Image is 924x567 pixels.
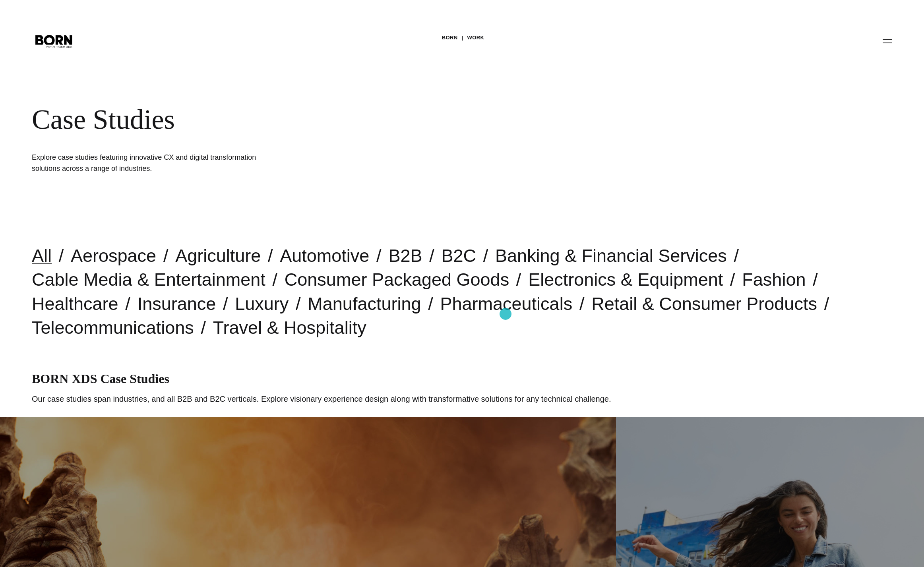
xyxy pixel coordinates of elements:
[32,103,485,136] div: Case Studies
[591,294,817,314] a: Retail & Consumer Products
[440,294,573,314] a: Pharmaceuticals
[280,246,369,266] a: Automotive
[441,246,476,266] a: B2C
[308,294,421,314] a: Manufacturing
[285,269,509,290] a: Consumer Packaged Goods
[742,269,806,290] a: Fashion
[388,246,422,266] a: B2B
[32,294,118,314] a: Healthcare
[235,294,289,314] a: Luxury
[495,246,727,266] a: Banking & Financial Services
[32,317,194,338] a: Telecommunications
[467,32,484,44] a: Work
[213,317,366,338] a: Travel & Hospitality
[32,372,892,386] h1: BORN XDS Case Studies
[32,152,270,174] h1: Explore case studies featuring innovative CX and digital transformation solutions across a range ...
[175,246,261,266] a: Agriculture
[32,269,265,290] a: Cable Media & Entertainment
[32,246,52,266] a: All
[32,393,892,405] p: Our case studies span industries, and all B2B and B2C verticals. Explore visionary experience des...
[138,294,216,314] a: Insurance
[71,246,156,266] a: Aerospace
[442,32,458,44] a: BORN
[528,269,723,290] a: Electronics & Equipment
[878,33,897,49] button: Open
